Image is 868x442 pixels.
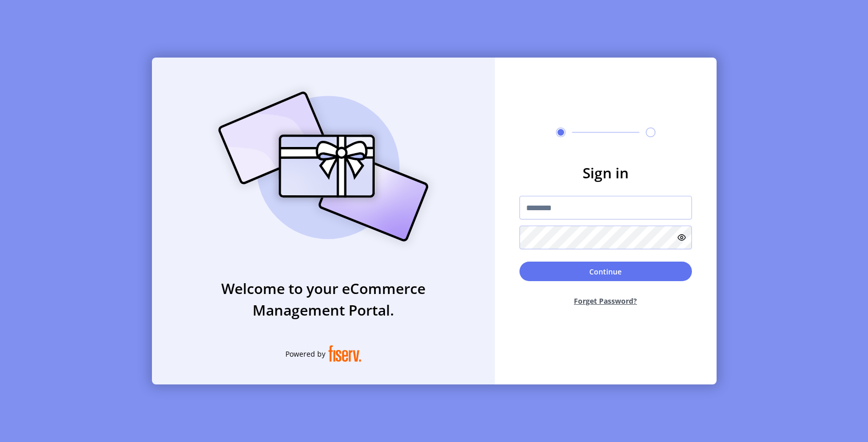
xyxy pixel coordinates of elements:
button: Forget Password? [519,287,692,315]
h3: Sign in [519,162,692,183]
img: card_Illustration.svg [203,80,444,253]
h3: Welcome to your eCommerce Management Portal. [152,278,495,321]
span: Powered by [285,348,325,359]
button: Continue [519,262,692,281]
